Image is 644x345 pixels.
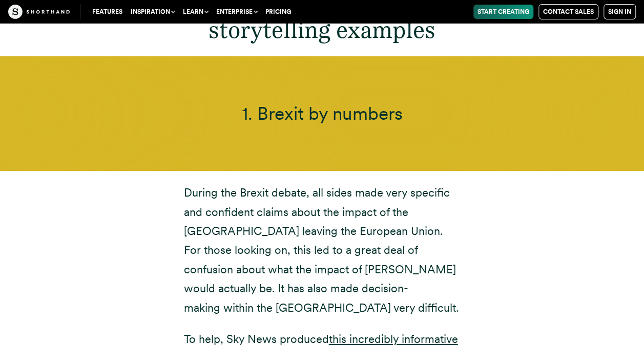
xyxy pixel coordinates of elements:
button: Inspiration [127,5,179,19]
p: During the Brexit debate, all sides made very specific and confident claims about the impact of t... [184,183,461,317]
a: Features [88,5,127,19]
a: Sign in [604,4,636,19]
span: 1. Brexit by numbers [241,102,402,124]
img: The Craft [8,5,70,19]
button: Learn [179,5,212,19]
a: Pricing [261,5,295,19]
a: Start Creating [473,5,533,19]
a: Contact Sales [538,4,598,19]
button: Enterprise [212,5,261,19]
